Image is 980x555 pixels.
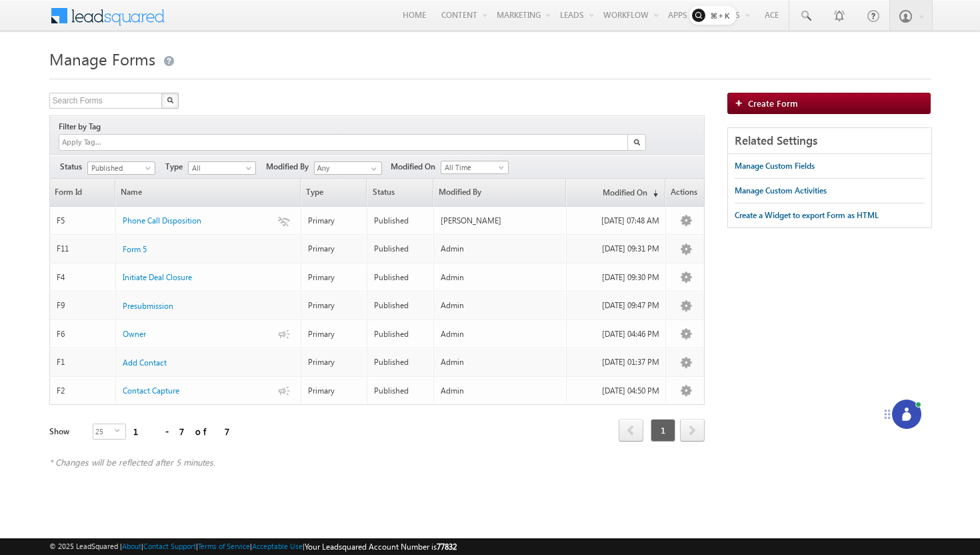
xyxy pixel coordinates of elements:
a: Phone Call Disposition [123,215,201,227]
div: Published [374,300,427,312]
div: Show [49,426,82,438]
span: Phone Call Disposition [123,215,201,225]
div: Create a Widget to export Form as HTML [735,209,879,221]
div: F1 [57,356,110,368]
div: Admin [441,271,560,284]
div: Primary [308,215,361,227]
span: 25 [93,424,115,439]
div: Related Settings [728,128,931,154]
span: Status [367,179,432,206]
a: Show All Items [364,162,381,175]
span: Type [165,161,188,173]
div: Primary [308,271,361,284]
span: Add Contact [123,358,167,368]
span: All Time [441,161,505,173]
div: F4 [57,271,110,284]
span: © 2025 LeadSquared | | | | | [49,540,457,553]
div: Manage Custom Fields [735,160,815,172]
a: Form Id [50,179,115,206]
div: Manage Custom Activities [735,185,827,197]
div: Published [374,328,427,340]
div: Primary [308,356,361,368]
div: [DATE] 04:46 PM [573,328,659,340]
div: * Changes will be reflected after 5 minutes. [49,456,705,468]
a: Add Contact [123,357,167,369]
span: Form 5 [123,244,147,254]
span: Owner [123,329,146,339]
span: Your Leadsquared Account Number is [305,542,457,552]
a: Owner [123,328,146,340]
div: F11 [57,243,110,255]
div: Admin [441,356,560,368]
div: Primary [308,243,361,255]
img: Search [167,97,173,103]
div: Admin [441,243,560,255]
input: Type to Search [314,161,382,175]
div: F9 [57,300,110,312]
a: Contact Capture [123,385,179,397]
div: Primary [308,385,361,397]
div: [PERSON_NAME] [441,215,560,227]
a: About [122,542,141,550]
a: Manage Custom Fields [735,154,815,178]
span: 1 [651,419,675,442]
div: Admin [441,300,560,312]
span: Actions [666,179,705,206]
a: Modified On(sorted descending) [567,179,665,206]
input: Apply Tag... [61,137,140,148]
span: Create Form [748,97,798,109]
a: Terms of Service [198,542,250,550]
span: Modified By [266,161,314,173]
div: [DATE] 01:37 PM [573,356,659,368]
div: [DATE] 09:31 PM [573,243,659,255]
span: Presubmission [123,301,173,311]
a: prev [619,420,643,442]
div: Published [374,215,427,227]
a: Name [116,179,300,206]
span: Type [301,179,366,206]
img: Search [633,139,640,145]
div: [DATE] 09:47 PM [573,300,659,312]
a: Presubmission [123,300,173,312]
span: next [680,419,705,442]
span: Status [60,161,87,173]
span: Manage Forms [49,48,155,69]
div: Primary [308,300,361,312]
span: (sorted descending) [647,188,658,199]
div: Admin [441,385,560,397]
div: Published [374,243,427,255]
div: F5 [57,215,110,227]
div: Admin [441,328,560,340]
a: Manage Custom Activities [735,179,827,203]
span: Published [88,162,151,174]
div: Primary [308,328,361,340]
div: Published [374,271,427,284]
span: 77832 [437,542,457,552]
span: All [189,162,252,174]
div: 1 - 7 of 7 [133,424,230,439]
a: Create a Widget to export Form as HTML [735,203,879,227]
span: select [115,428,125,434]
a: Form 5 [123,243,147,255]
div: F6 [57,328,110,340]
span: prev [619,419,643,442]
div: [DATE] 04:50 PM [573,385,659,397]
div: F2 [57,385,110,397]
div: [DATE] 09:30 PM [573,271,659,284]
a: Modified By [434,179,565,206]
div: Published [374,356,427,368]
img: add_icon.png [735,99,748,107]
span: Initiate Deal Closure [123,272,192,282]
div: Published [374,385,427,397]
div: Filter by Tag [59,119,105,134]
div: [DATE] 07:48 AM [573,215,659,227]
a: Contact Support [143,542,196,550]
a: Initiate Deal Closure [123,271,192,284]
span: Modified On [391,161,441,173]
a: Acceptable Use [252,542,303,550]
a: All Time [441,161,509,174]
a: Published [87,161,155,175]
a: All [188,161,256,175]
a: next [680,420,705,442]
span: Contact Capture [123,386,179,396]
